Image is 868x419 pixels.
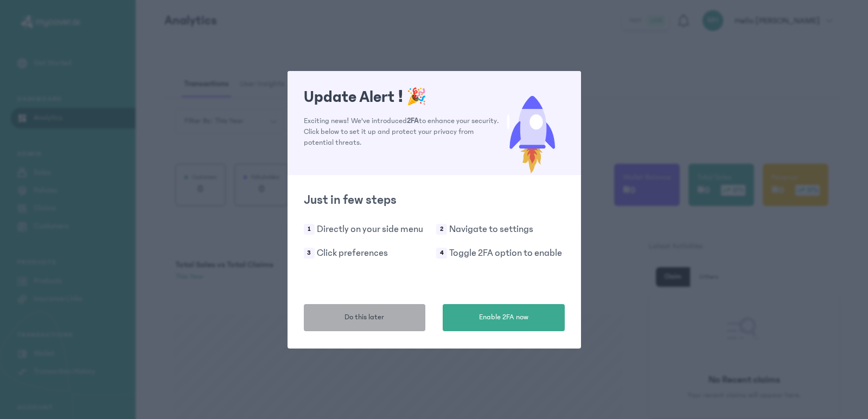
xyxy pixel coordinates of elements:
[317,246,388,261] p: Click preferences
[407,117,419,125] span: 2FA
[406,88,426,106] span: 🎉
[304,191,565,209] h2: Just in few steps
[304,115,500,148] p: Exciting news! We've introduced to enhance your security. Click below to set it up and protect yo...
[449,222,533,237] p: Navigate to settings
[436,248,447,259] span: 4
[443,304,565,331] button: Enable 2FA now
[304,304,426,331] button: Do this later
[436,224,447,235] span: 2
[317,222,423,237] p: Directly on your side menu
[479,312,528,323] span: Enable 2FA now
[344,312,384,323] span: Do this later
[449,246,562,261] p: Toggle 2FA option to enable
[304,248,315,259] span: 3
[304,87,500,107] h1: Update Alert !
[304,224,315,235] span: 1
